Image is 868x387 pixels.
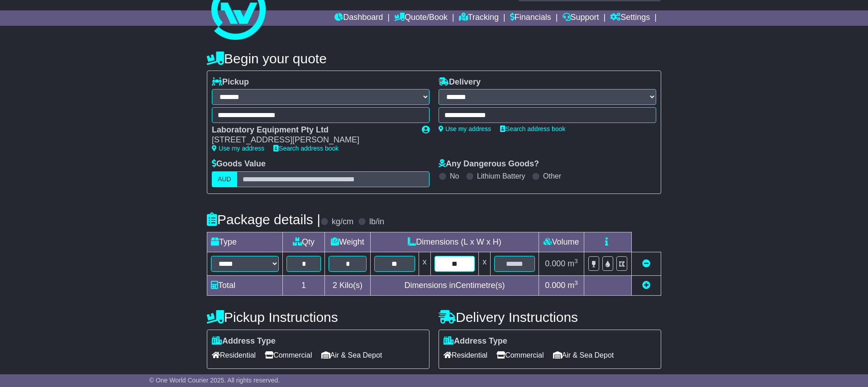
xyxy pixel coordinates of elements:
[212,348,256,362] span: Residential
[325,232,371,252] td: Weight
[394,10,448,26] a: Quote/Book
[207,275,283,295] td: Total
[568,259,578,268] span: m
[370,232,539,252] td: Dimensions (L x W x H)
[212,77,249,87] label: Pickup
[207,232,283,252] td: Type
[439,125,491,132] a: Use my address
[553,348,614,362] span: Air & Sea Depot
[574,279,578,286] sup: 3
[207,212,320,227] h4: Package details |
[444,336,507,346] label: Address Type
[273,145,339,152] a: Search address book
[444,348,487,362] span: Residential
[212,125,413,135] div: Laboratory Equipment Pty Ltd
[212,171,237,187] label: AUD
[510,10,551,26] a: Financials
[574,258,578,264] sup: 3
[543,172,561,180] label: Other
[642,259,650,268] a: Remove this item
[419,252,430,275] td: x
[265,348,312,362] span: Commercial
[450,172,459,180] label: No
[439,159,539,169] label: Any Dangerous Goods?
[332,217,353,227] label: kg/cm
[207,310,429,325] h4: Pickup Instructions
[500,125,565,132] a: Search address book
[568,281,578,290] span: m
[642,281,650,290] a: Add new item
[545,259,565,268] span: 0.000
[283,232,325,252] td: Qty
[212,145,264,152] a: Use my address
[333,281,337,290] span: 2
[370,275,539,295] td: Dimensions in Centimetre(s)
[321,348,382,362] span: Air & Sea Depot
[212,336,276,346] label: Address Type
[369,217,384,227] label: lb/in
[610,10,650,26] a: Settings
[545,281,565,290] span: 0.000
[496,348,544,362] span: Commercial
[479,252,491,275] td: x
[212,159,266,169] label: Goods Value
[539,232,584,252] td: Volume
[439,310,661,325] h4: Delivery Instructions
[149,377,280,384] span: © One World Courier 2025. All rights reserved.
[325,275,371,295] td: Kilo(s)
[207,51,661,66] h4: Begin your quote
[334,10,383,26] a: Dashboard
[477,172,525,180] label: Lithium Battery
[459,10,499,26] a: Tracking
[439,77,481,87] label: Delivery
[212,135,413,145] div: [STREET_ADDRESS][PERSON_NAME]
[563,10,599,26] a: Support
[283,275,325,295] td: 1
